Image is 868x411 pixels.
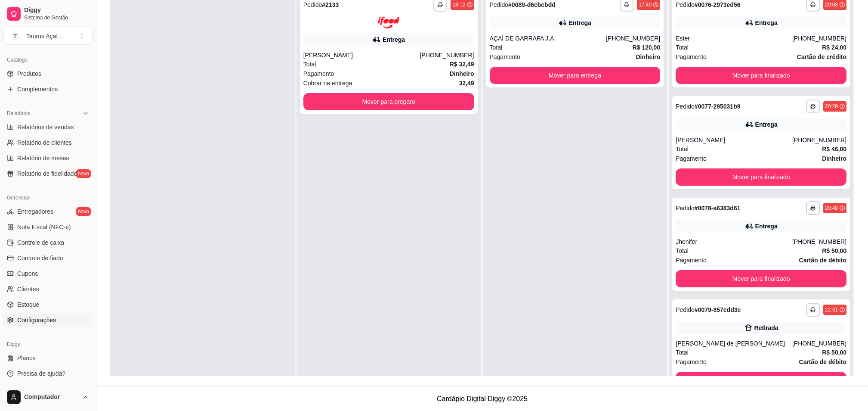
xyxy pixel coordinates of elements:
[17,169,77,178] span: Relatório de fidelidade
[24,6,89,14] span: Diggy
[676,168,846,186] button: Mover para finalizado
[17,316,56,324] span: Configurações
[825,306,838,313] div: 22:31
[822,247,846,254] strong: R$ 50,00
[459,80,474,87] strong: 32,49
[420,51,474,59] div: [PHONE_NUMBER]
[3,191,93,205] div: Gerenciar
[17,154,69,162] span: Relatório de mesas
[676,1,695,8] span: Pedido
[569,19,591,27] div: Entrega
[676,237,792,246] div: Jhenifer
[7,110,30,117] span: Relatórios
[3,3,93,24] a: DiggySistema de Gestão
[3,251,93,265] a: Controle de fiado
[676,270,846,287] button: Mover para finalizado
[383,35,405,44] div: Entrega
[676,246,689,255] span: Total
[755,19,778,27] div: Entrega
[755,120,778,129] div: Entrega
[3,28,93,45] button: Select a team
[695,306,741,313] strong: # 0079-857edd3e
[799,257,846,264] strong: Cartão de débito
[825,205,838,212] div: 20:48
[822,44,846,51] strong: R$ 24,00
[17,207,53,216] span: Entregadores
[490,52,521,62] span: Pagamento
[24,393,79,401] span: Computador
[676,154,707,163] span: Pagamento
[303,1,322,8] span: Pedido
[676,136,792,144] div: [PERSON_NAME]
[3,313,93,327] a: Configurações
[96,386,868,411] footer: Cardápio Digital Diggy © 2025
[3,236,93,249] a: Controle de caixa
[3,351,93,365] a: Planos
[3,151,93,165] a: Relatório de mesas
[3,53,93,67] div: Catálogo
[792,34,846,43] div: [PHONE_NUMBER]
[378,17,399,28] img: ifood
[676,205,695,212] span: Pedido
[303,78,352,88] span: Cobrar na entrega
[636,53,660,60] strong: Dinheiro
[303,59,316,69] span: Total
[490,43,503,52] span: Total
[676,255,707,265] span: Pagamento
[822,146,846,153] strong: R$ 46,00
[11,32,19,40] span: T
[825,1,838,8] div: 20:03
[3,136,93,149] a: Relatório de clientes
[639,1,652,8] div: 17:49
[754,324,778,332] div: Retirada
[676,43,689,52] span: Total
[452,1,465,8] div: 18:12
[606,34,660,43] div: [PHONE_NUMBER]
[676,348,689,357] span: Total
[17,354,36,362] span: Planos
[17,369,65,378] span: Precisa de ajuda?
[676,34,792,43] div: Ester
[695,103,741,110] strong: # 0077-295031b9
[633,44,661,51] strong: R$ 120,00
[825,103,838,110] div: 20:29
[3,67,93,81] a: Produtos
[695,1,741,8] strong: # 0076-2973ed56
[17,223,71,231] span: Nota Fiscal (NFC-e)
[17,85,58,93] span: Complementos
[24,14,89,21] span: Sistema de Gestão
[3,120,93,134] a: Relatórios de vendas
[676,103,695,110] span: Pedido
[3,337,93,351] div: Diggy
[3,387,93,408] button: Computador
[792,237,846,246] div: [PHONE_NUMBER]
[17,300,39,309] span: Estoque
[792,136,846,144] div: [PHONE_NUMBER]
[490,1,509,8] span: Pedido
[3,298,93,311] a: Estoque
[17,123,74,131] span: Relatórios de vendas
[797,53,846,60] strong: Cartão de crédito
[3,282,93,296] a: Clientes
[676,357,707,367] span: Pagamento
[303,69,334,78] span: Pagamento
[3,267,93,280] a: Cupons
[3,82,93,96] a: Complementos
[792,339,846,348] div: [PHONE_NUMBER]
[303,51,420,59] div: [PERSON_NAME]
[303,93,474,110] button: Mover para preparo
[17,238,64,247] span: Controle de caixa
[755,222,778,230] div: Entrega
[695,205,741,212] strong: # 0078-a6383d61
[3,167,93,181] a: Relatório de fidelidadenovo
[17,254,63,262] span: Controle de fiado
[17,269,38,278] span: Cupons
[676,67,846,84] button: Mover para finalizado
[322,1,339,8] strong: # 2133
[676,144,689,154] span: Total
[799,358,846,365] strong: Cartão de débito
[26,32,63,40] div: Taurus Açaí ...
[3,220,93,234] a: Nota Fiscal (NFC-e)
[490,34,606,43] div: AÇAÍ DE GARRAFA J.A
[822,155,846,162] strong: Dinheiro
